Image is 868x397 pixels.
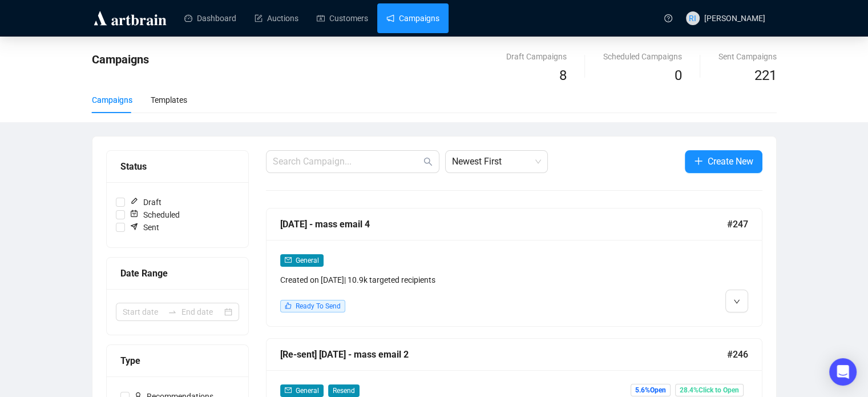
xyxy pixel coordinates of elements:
[285,302,292,309] span: like
[273,155,421,169] input: Search Campaign...
[151,94,187,106] div: Templates
[120,354,235,368] div: Type
[92,9,168,27] img: logo
[125,208,184,221] span: Scheduled
[125,221,164,234] span: Sent
[727,347,748,362] span: #246
[718,50,777,63] div: Sent Campaigns
[125,196,166,208] span: Draft
[754,67,777,83] span: 221
[280,347,727,362] div: [Re-sent] [DATE] - mass email 2
[559,67,567,83] span: 8
[181,306,222,318] input: End date
[280,274,629,286] div: Created on [DATE] | 10.9k targeted recipients
[675,384,744,396] span: 28.4% Click to Open
[255,3,298,33] a: Auctions
[92,94,132,106] div: Campaigns
[296,387,319,395] span: General
[120,266,235,280] div: Date Range
[506,50,567,63] div: Draft Campaigns
[296,302,341,310] span: Ready To Send
[285,387,292,394] span: mail
[184,3,236,33] a: Dashboard
[664,14,672,22] span: question-circle
[123,306,163,318] input: Start date
[631,384,671,396] span: 5.6% Open
[603,50,682,63] div: Scheduled Campaigns
[168,307,177,316] span: swap-right
[317,3,368,33] a: Customers
[704,14,765,23] span: [PERSON_NAME]
[92,53,149,66] span: Campaigns
[452,151,541,173] span: Newest First
[829,358,857,386] div: Open Intercom Messenger
[689,12,696,25] span: RI
[708,154,753,169] span: Create New
[168,307,177,316] span: to
[266,208,762,327] a: [DATE] - mass email 4#247mailGeneralCreated on [DATE]| 10.9k targeted recipientslikeReady To Send
[296,256,319,264] span: General
[685,150,762,173] button: Create New
[727,217,748,231] span: #247
[694,157,703,166] span: plus
[285,256,292,263] span: mail
[386,3,439,33] a: Campaigns
[280,217,727,231] div: [DATE] - mass email 4
[120,159,235,174] div: Status
[733,298,740,305] span: down
[423,157,433,166] span: search
[328,384,360,397] span: Resend
[675,67,682,83] span: 0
